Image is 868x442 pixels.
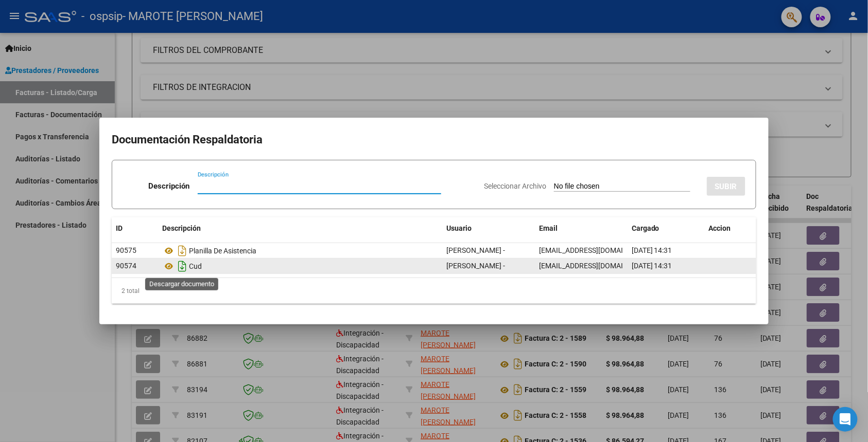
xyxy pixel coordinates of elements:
span: Descripción [162,224,201,232]
datatable-header-cell: Cargado [628,217,705,240]
datatable-header-cell: Accion [705,217,756,240]
span: 90575 [116,246,136,254]
span: [PERSON_NAME] - [446,262,505,270]
span: [EMAIL_ADDRESS][DOMAIN_NAME] [539,246,653,254]
span: Usuario [446,224,472,232]
p: Descripción [148,180,189,192]
datatable-header-cell: Usuario [442,217,535,240]
datatable-header-cell: Descripción [158,217,442,240]
span: Email [539,224,558,232]
span: SUBIR [715,182,737,191]
button: SUBIR [707,177,745,196]
div: Planilla De Asistencia [162,243,438,259]
span: ID [116,224,123,232]
span: Cargado [632,224,659,232]
span: [DATE] 14:31 [632,262,672,270]
span: [PERSON_NAME] - [446,246,505,254]
i: Descargar documento [176,243,189,259]
span: [DATE] 14:31 [632,246,672,254]
span: 90574 [116,262,136,270]
datatable-header-cell: ID [112,217,158,240]
div: Cud [162,258,438,274]
div: 2 total [112,278,756,304]
span: [EMAIL_ADDRESS][DOMAIN_NAME] [539,262,653,270]
div: Open Intercom Messenger [833,407,858,432]
h2: Documentación Respaldatoria [112,130,756,150]
i: Descargar documento [176,258,189,274]
datatable-header-cell: Email [535,217,628,240]
span: Accion [709,224,731,232]
span: Seleccionar Archivo [484,182,546,190]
